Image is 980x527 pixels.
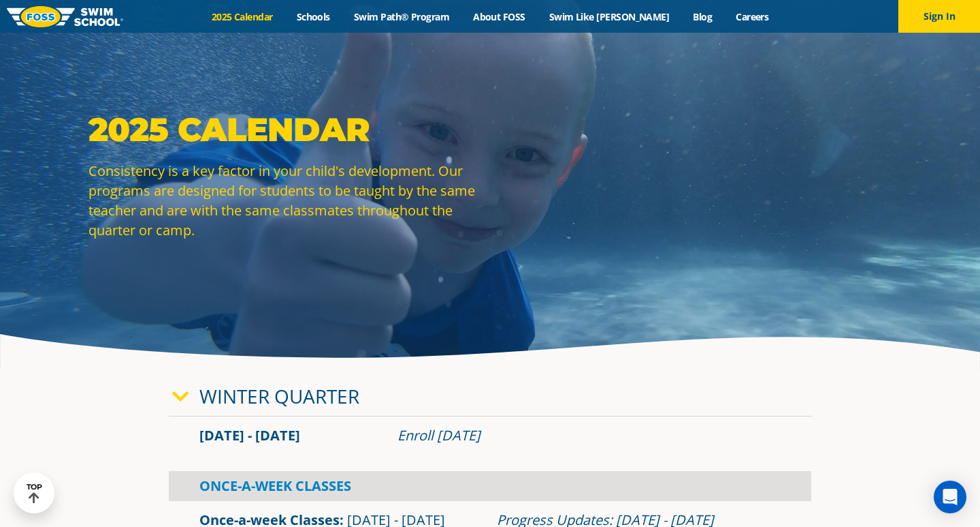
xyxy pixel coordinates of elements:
a: About FOSS [461,10,538,23]
span: [DATE] - [DATE] [199,426,300,445]
a: Schools [284,10,342,23]
strong: 2025 Calendar [88,110,370,149]
div: TOP [27,483,42,504]
div: Open Intercom Messenger [934,481,966,513]
div: Enroll [DATE] [397,426,781,445]
p: Consistency is a key factor in your child's development. Our programs are designed for students t... [88,161,483,240]
a: Blog [681,10,724,23]
a: Careers [724,10,781,23]
img: FOSS Swim School Logo [7,6,123,27]
a: Swim Path® Program [342,10,461,23]
a: 2025 Calendar [199,10,284,23]
div: Once-A-Week Classes [169,471,811,501]
a: Winter Quarter [199,383,359,409]
a: Swim Like [PERSON_NAME] [537,10,681,23]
